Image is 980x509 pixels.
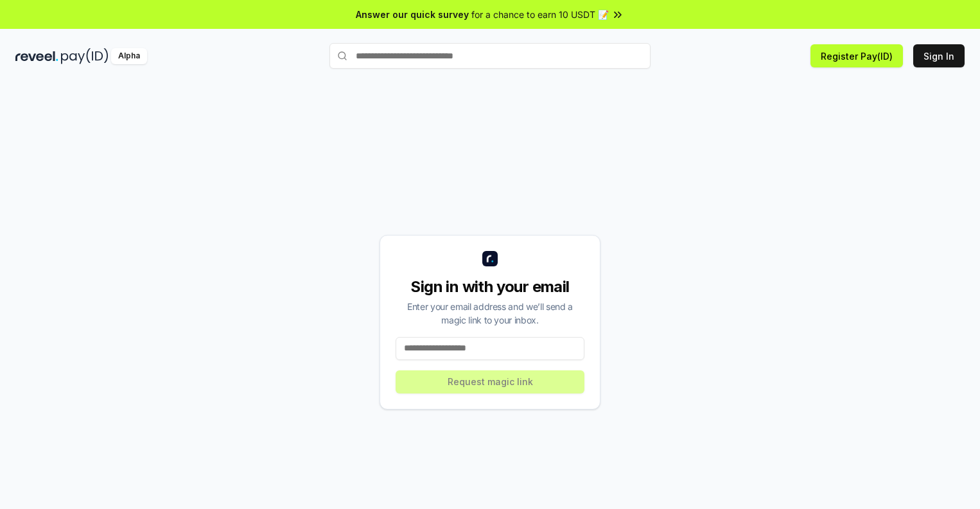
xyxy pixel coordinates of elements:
div: Enter your email address and we’ll send a magic link to your inbox. [396,300,584,327]
button: Sign In [913,44,965,67]
img: logo_small [482,251,498,266]
div: Alpha [111,48,147,64]
button: Register Pay(ID) [810,44,903,67]
span: Answer our quick survey [356,8,469,21]
img: reveel_dark [15,48,58,64]
span: for a chance to earn 10 USDT 📝 [471,8,609,21]
div: Sign in with your email [396,277,584,297]
img: pay_id [61,48,109,64]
